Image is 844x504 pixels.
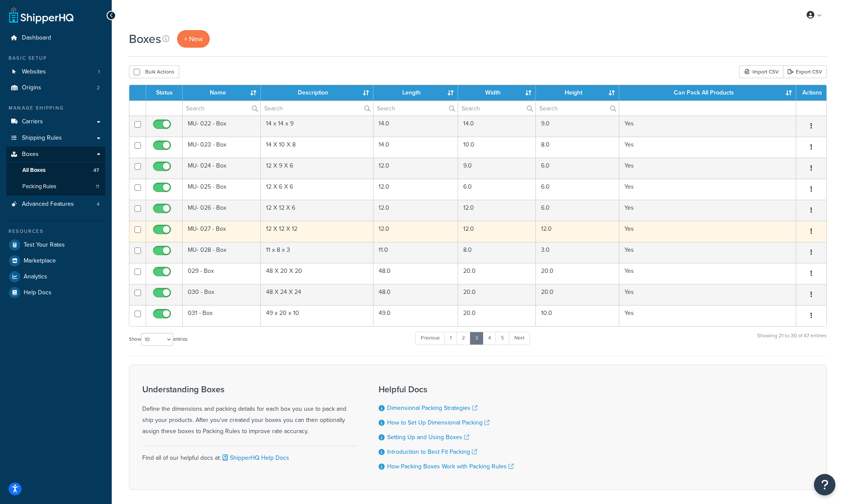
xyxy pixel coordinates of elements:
[6,237,105,253] li: Test Your Rates
[261,137,373,158] td: 14 X 10 X 8
[6,179,105,195] li: Packing Rules
[177,30,210,48] a: + New
[739,65,783,78] div: Import CSV
[146,85,183,101] th: Status
[458,85,536,101] th: Width : activate to sort column ascending
[619,284,796,305] td: Yes
[373,85,458,101] th: Length : activate to sort column ascending
[97,84,100,92] span: 2
[6,114,105,130] li: Carriers
[261,158,373,179] td: 12 X 9 X 6
[619,305,796,326] td: Yes
[619,242,796,263] td: Yes
[387,462,514,471] a: How Packing Boxes Work with Packing Rules
[129,31,161,47] h1: Boxes
[261,305,373,326] td: 49 x 20 x 10
[24,257,56,265] span: Marketplace
[458,137,536,158] td: 10.0
[183,179,261,200] td: MU- 025 - Box
[373,221,458,242] td: 12.0
[93,167,99,174] span: 47
[757,331,827,349] div: Showing 21 to 30 of 47 entries
[373,284,458,305] td: 48.0
[6,269,105,284] a: Analytics
[536,158,619,179] td: 6.0
[619,158,796,179] td: Yes
[536,284,619,305] td: 20.0
[129,333,187,346] label: Show entries
[536,137,619,158] td: 8.0
[6,179,105,195] a: Packing Rules 11
[387,418,489,427] a: How to Set Up Dimensional Packing
[458,158,536,179] td: 9.0
[373,263,458,284] td: 48.0
[9,6,73,24] a: ShipperHQ Home
[6,147,105,195] li: Boxes
[183,242,261,263] td: MU- 028 - Box
[6,147,105,162] a: Boxes
[142,385,357,394] h3: Understanding Boxes
[6,30,105,46] a: Dashboard
[796,85,826,101] th: Actions
[509,332,530,345] a: Next
[6,162,105,178] li: All Boxes
[129,65,179,78] button: Bulk Actions
[495,332,510,345] a: 5
[22,134,62,142] span: Shipping Rules
[261,85,373,101] th: Description : activate to sort column ascending
[373,158,458,179] td: 12.0
[6,64,105,80] a: Websites 1
[373,116,458,137] td: 14.0
[141,333,173,346] select: Showentries
[261,263,373,284] td: 48 X 20 X 20
[458,305,536,326] td: 20.0
[470,332,483,345] a: 3
[96,183,99,190] span: 11
[6,196,105,212] li: Advanced Features
[536,101,619,116] input: Search
[97,201,100,208] span: 4
[183,200,261,221] td: MU- 026 - Box
[22,183,56,190] span: Packing Rules
[387,433,469,442] a: Setting Up and Using Boxes
[22,34,51,42] span: Dashboard
[6,162,105,178] a: All Boxes 47
[6,130,105,146] a: Shipping Rules
[183,284,261,305] td: 030 - Box
[6,80,105,96] li: Origins
[458,179,536,200] td: 6.0
[6,253,105,269] li: Marketplace
[22,151,39,158] span: Boxes
[536,85,619,101] th: Height : activate to sort column ascending
[22,201,74,208] span: Advanced Features
[22,84,41,92] span: Origins
[261,116,373,137] td: 14 x 14 x 9
[183,158,261,179] td: MU- 024 - Box
[536,179,619,200] td: 6.0
[458,101,535,116] input: Search
[142,385,357,437] div: Define the dimensions and packing details for each box you use to pack and ship your products. Af...
[373,200,458,221] td: 12.0
[6,55,105,62] div: Basic Setup
[142,446,357,464] div: Find all of our helpful docs at:
[22,167,46,174] span: All Boxes
[24,241,65,249] span: Test Your Rates
[24,273,47,281] span: Analytics
[183,116,261,137] td: MU- 022 - Box
[22,68,46,76] span: Websites
[483,332,496,345] a: 4
[387,447,477,456] a: Introduction to Best Fit Packing
[6,285,105,300] a: Help Docs
[536,116,619,137] td: 9.0
[619,85,796,101] th: Can Pack All Products : activate to sort column ascending
[261,200,373,221] td: 12 X 12 X 6
[24,289,52,296] span: Help Docs
[619,116,796,137] td: Yes
[373,137,458,158] td: 14.0
[6,228,105,235] div: Resources
[536,221,619,242] td: 12.0
[458,200,536,221] td: 12.0
[6,196,105,212] a: Advanced Features 4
